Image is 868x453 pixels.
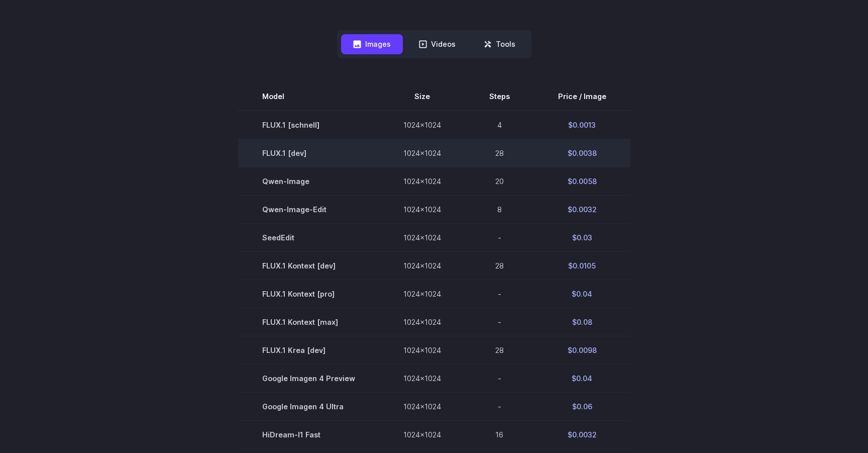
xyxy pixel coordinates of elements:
[238,421,379,449] td: HiDream-I1 Fast
[379,364,465,392] td: 1024x1024
[379,421,465,449] td: 1024x1024
[465,393,534,421] td: -
[534,421,630,449] td: $0.0032
[465,195,534,223] td: 8
[534,251,630,280] td: $0.0105
[379,111,465,139] td: 1024x1024
[379,280,465,308] td: 1024x1024
[534,223,630,251] td: $0.03
[341,34,403,54] button: Images
[465,280,534,308] td: -
[238,223,379,251] td: SeedEdit
[238,393,379,421] td: Google Imagen 4 Ultra
[379,308,465,336] td: 1024x1024
[465,223,534,251] td: -
[472,34,527,54] button: Tools
[379,251,465,280] td: 1024x1024
[238,82,379,111] th: Model
[379,139,465,167] td: 1024x1024
[465,167,534,195] td: 20
[238,308,379,336] td: FLUX.1 Kontext [max]
[379,82,465,111] th: Size
[238,251,379,280] td: FLUX.1 Kontext [dev]
[534,336,630,364] td: $0.0098
[379,393,465,421] td: 1024x1024
[465,82,534,111] th: Steps
[465,336,534,364] td: 28
[238,280,379,308] td: FLUX.1 Kontext [pro]
[238,111,379,139] td: FLUX.1 [schnell]
[465,111,534,139] td: 4
[534,195,630,223] td: $0.0032
[534,364,630,392] td: $0.04
[238,167,379,195] td: Qwen-Image
[534,308,630,336] td: $0.08
[534,111,630,139] td: $0.0013
[534,393,630,421] td: $0.06
[534,167,630,195] td: $0.0058
[238,139,379,167] td: FLUX.1 [dev]
[379,167,465,195] td: 1024x1024
[379,223,465,251] td: 1024x1024
[465,364,534,392] td: -
[465,139,534,167] td: 28
[379,195,465,223] td: 1024x1024
[407,34,468,54] button: Videos
[238,364,379,392] td: Google Imagen 4 Preview
[238,195,379,223] td: Qwen-Image-Edit
[465,421,534,449] td: 16
[465,308,534,336] td: -
[238,336,379,364] td: FLUX.1 Krea [dev]
[379,336,465,364] td: 1024x1024
[534,82,630,111] th: Price / Image
[534,139,630,167] td: $0.0038
[465,251,534,280] td: 28
[534,280,630,308] td: $0.04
